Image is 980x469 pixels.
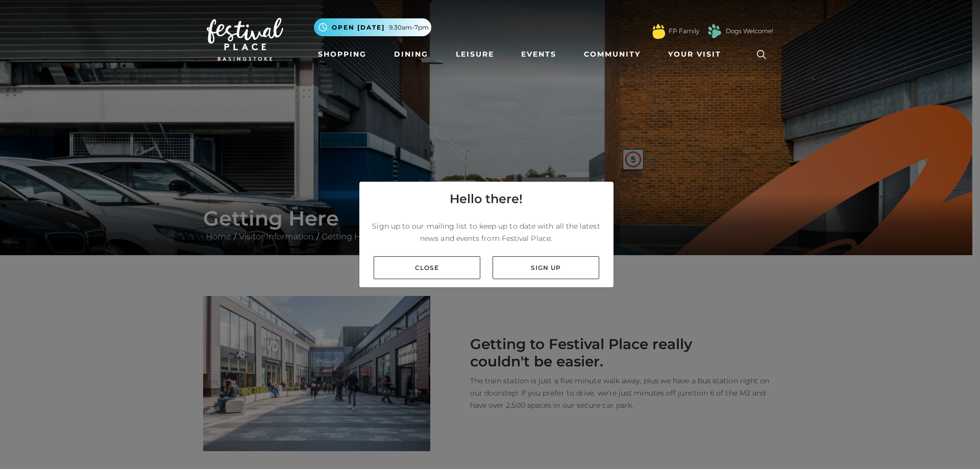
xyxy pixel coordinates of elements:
a: Close [374,256,480,279]
a: Your Visit [664,45,730,64]
img: Festival Place Logo [207,18,283,61]
p: Sign up to our mailing list to keep up to date with all the latest news and events from Festival ... [367,220,605,244]
a: Events [517,45,560,64]
span: Open [DATE] [332,23,385,32]
a: Community [580,45,645,64]
span: Your Visit [668,49,721,60]
a: FP Family [669,27,699,36]
a: Leisure [452,45,498,64]
h4: Hello there! [450,190,523,208]
button: Open [DATE] 9.30am-7pm [314,18,431,36]
a: Sign up [493,256,599,279]
a: Shopping [314,45,371,64]
span: 9.30am-7pm [389,23,429,32]
a: Dogs Welcome! [726,27,773,36]
a: Dining [390,45,432,64]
